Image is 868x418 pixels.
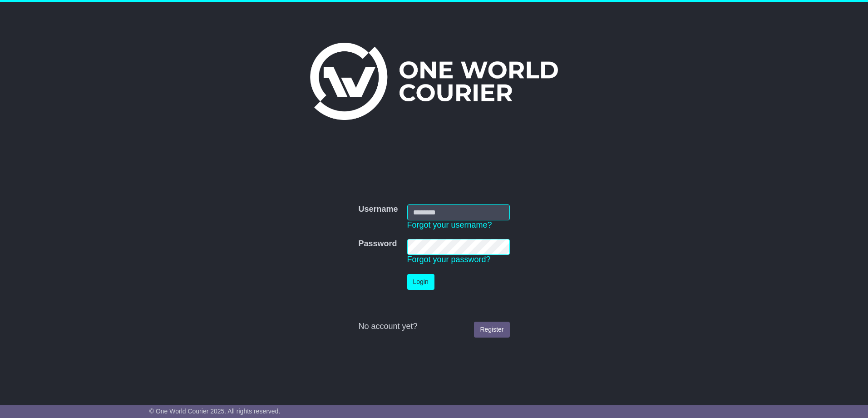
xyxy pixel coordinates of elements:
button: Login [407,274,434,290]
a: Forgot your username? [407,220,492,229]
div: No account yet? [358,322,509,332]
a: Forgot your password? [407,255,491,264]
a: Register [474,322,509,338]
label: Password [358,239,397,249]
img: One World [310,43,558,120]
label: Username [358,204,398,214]
span: © One World Courier 2025. All rights reserved. [149,408,281,415]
